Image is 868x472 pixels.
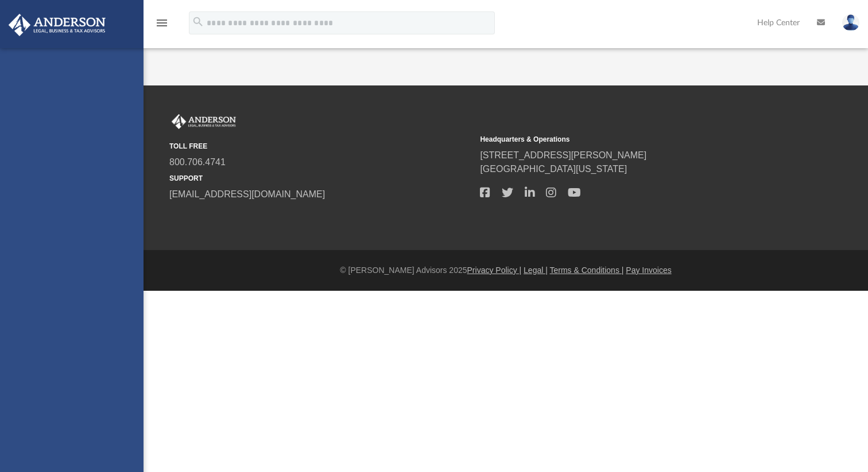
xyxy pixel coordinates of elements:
img: User Pic [842,14,859,31]
small: SUPPORT [169,173,472,184]
a: 800.706.4741 [169,157,226,167]
a: menu [155,22,169,30]
a: Terms & Conditions | [550,266,624,275]
img: Anderson Advisors Platinum Portal [5,14,109,36]
a: [GEOGRAPHIC_DATA][US_STATE] [480,164,627,174]
small: TOLL FREE [169,141,472,151]
a: Legal | [524,266,548,275]
a: Privacy Policy | [467,266,522,275]
i: search [192,15,204,28]
i: menu [155,16,169,30]
a: [STREET_ADDRESS][PERSON_NAME] [480,150,646,160]
div: © [PERSON_NAME] Advisors 2025 [144,264,868,276]
a: Pay Invoices [626,266,671,275]
img: Anderson Advisors Platinum Portal [169,114,238,129]
small: Headquarters & Operations [480,134,782,145]
a: [EMAIL_ADDRESS][DOMAIN_NAME] [169,189,325,199]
